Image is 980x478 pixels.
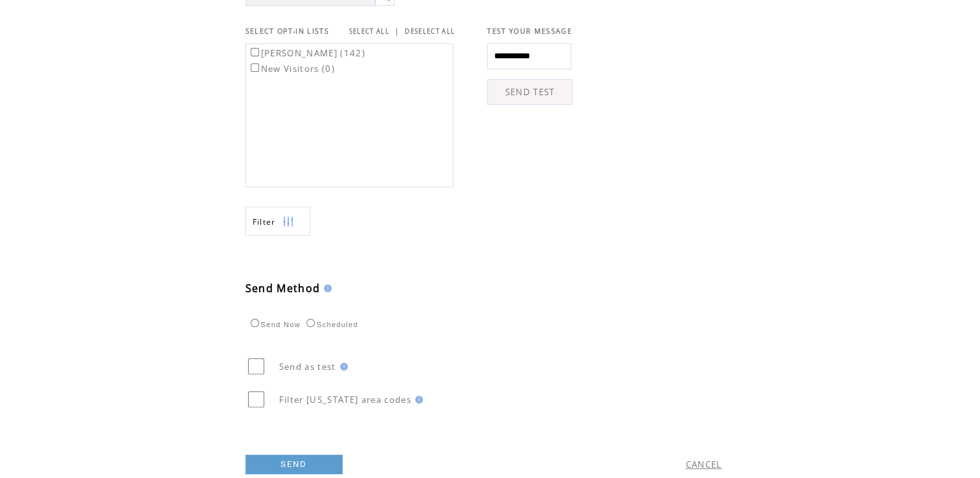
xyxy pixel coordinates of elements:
span: Show filters [253,216,276,227]
label: New Visitors (0) [248,63,335,74]
label: Send Now [247,321,301,328]
a: CANCEL [686,459,722,470]
a: SEND TEST [487,79,573,105]
input: [PERSON_NAME] (142) [251,48,259,56]
span: | [394,25,400,37]
span: Send as test [279,361,336,372]
span: SELECT OPT-IN LISTS [245,27,329,36]
input: Scheduled [306,319,315,327]
span: Send Method [245,281,321,295]
label: Scheduled [303,321,358,328]
img: help.gif [411,396,423,404]
a: DESELECT ALL [405,27,455,36]
input: New Visitors (0) [251,63,259,72]
a: SEND [245,455,343,474]
span: Filter [US_STATE] area codes [279,394,411,405]
span: TEST YOUR MESSAGE [487,27,572,36]
a: SELECT ALL [349,27,389,36]
img: help.gif [336,363,348,370]
img: filters.png [282,207,294,236]
img: help.gif [320,284,332,292]
input: Send Now [251,319,259,327]
label: [PERSON_NAME] (142) [248,47,365,59]
a: Filter [245,207,310,236]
